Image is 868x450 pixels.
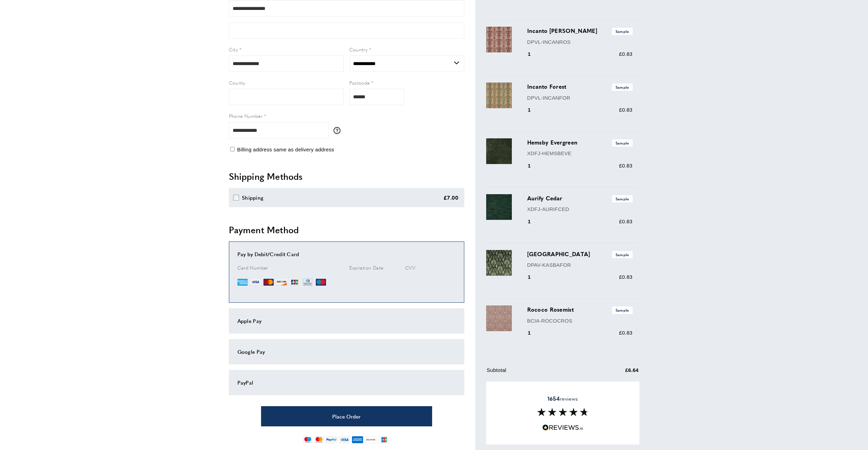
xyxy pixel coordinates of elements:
[237,250,456,258] div: Pay by Debit/Credit Card
[527,50,541,58] div: 1
[527,317,633,325] p: BCIA-ROCOCROS
[619,107,632,113] span: £0.83
[349,46,368,53] span: Country
[527,27,633,35] h3: Incanto [PERSON_NAME]
[527,162,541,170] div: 1
[612,139,633,147] span: Sample
[619,218,632,224] span: £0.83
[619,274,632,280] span: £0.83
[619,51,632,57] span: £0.83
[612,195,633,202] span: Sample
[527,149,633,158] p: XDFJ-HEMSBEVE
[612,307,633,314] span: Sample
[547,395,560,402] strong: 1654
[443,193,459,202] div: £7.00
[276,277,287,287] img: DI.webp
[261,406,432,426] button: Place Order
[527,205,633,213] p: XDFJ-AURIFCED
[486,305,512,331] img: Rococo Rosemist
[486,83,512,108] img: Incanto Forest
[303,436,313,443] img: maestro
[537,408,588,416] img: Reviews section
[237,277,248,287] img: AE.webp
[585,366,638,379] td: £6.64
[487,381,584,394] td: Shipping
[229,224,464,236] h2: Payment Method
[365,436,377,443] img: discover
[527,194,633,202] h3: Aurify Cedar
[378,436,390,443] img: jcb
[352,436,364,443] img: american-express
[619,163,632,168] span: £0.83
[612,28,633,35] span: Sample
[289,277,300,287] img: JCB.webp
[314,436,324,443] img: mastercard
[486,194,512,220] img: Aurify Cedar
[339,436,350,443] img: visa
[349,264,384,271] span: Expiration Date
[334,127,344,134] button: More information
[316,277,326,287] img: MI.webp
[302,277,313,287] img: DN.webp
[229,46,238,53] span: City
[486,27,512,52] img: Incanto Rosa
[527,138,633,147] h3: Hemsby Evergreen
[230,147,235,151] input: Billing address same as delivery address
[527,261,633,269] p: DPAV-KASBAFOR
[237,317,456,325] div: Apple Pay
[527,329,541,337] div: 1
[619,330,632,336] span: £0.83
[349,79,370,86] span: Postcode
[527,94,633,102] p: DPVL-INCANFOR
[527,273,541,281] div: 1
[242,193,263,202] div: Shipping
[263,277,274,287] img: MC.webp
[542,424,583,431] img: Reviews.io 5 stars
[405,264,415,271] span: CVV
[612,251,633,258] span: Sample
[237,264,268,271] span: Card Number
[487,366,584,379] td: Subtotal
[527,106,541,114] div: 1
[237,147,334,152] span: Billing address same as delivery address
[229,79,245,86] span: County
[229,170,464,183] h2: Shipping Methods
[486,250,512,276] img: Kasbah Forest
[585,381,638,394] td: £7.00
[547,395,578,402] span: reviews
[250,277,261,287] img: VI.webp
[527,217,541,226] div: 1
[527,305,633,314] h3: Rococo Rosemist
[237,348,456,356] div: Google Pay
[612,84,633,91] span: Sample
[527,83,633,91] h3: Incanto Forest
[486,138,512,164] img: Hemsby Evergreen
[237,378,456,387] div: PayPal
[527,250,633,258] h3: [GEOGRAPHIC_DATA]
[325,436,337,443] img: paypal
[527,38,633,46] p: DPVL-INCANROS
[229,112,263,119] span: Phone Number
